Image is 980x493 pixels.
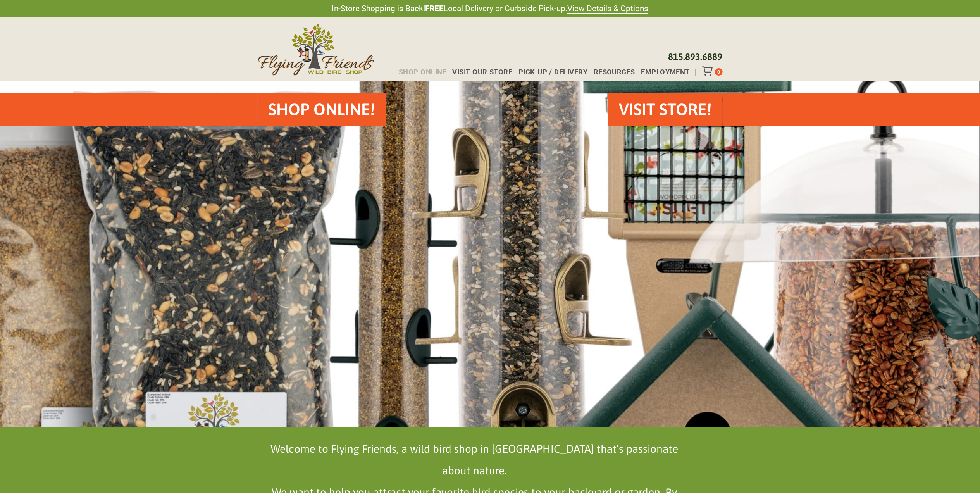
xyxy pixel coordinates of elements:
a: Employment [635,69,689,76]
span: Visit Our Store [453,69,513,76]
span: Employment [641,69,690,76]
span: Pick-up / Delivery [518,69,587,76]
div: Toggle Off Canvas Content [702,66,715,76]
span: In-Store Shopping is Back! Local Delivery or Curbside Pick-up. [332,3,648,14]
img: Flying Friends Wild Bird Shop Logo [258,24,374,76]
a: Resources [587,69,635,76]
strong: FREE [425,4,444,13]
a: Visit Our Store [446,69,512,76]
h2: Shop Online! [269,98,375,121]
a: 815.893.6889 [668,52,723,62]
a: Shop Online [393,69,446,76]
a: Pick-up / Delivery [512,69,587,76]
h2: VISIT STORE! [619,98,712,121]
span: Resources [594,69,635,76]
span: 0 [717,69,720,75]
a: View Details & Options [567,4,648,14]
span: Shop Online [399,69,446,76]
